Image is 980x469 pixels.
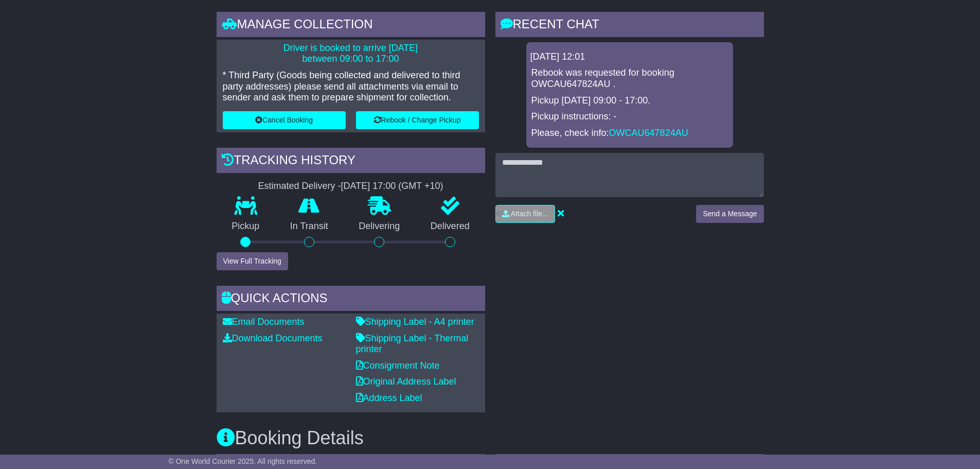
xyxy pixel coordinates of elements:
a: Original Address Label [356,376,456,387]
a: OWCAU647824AU [609,128,688,138]
div: Tracking history [217,148,485,176]
span: © One World Courier 2025. All rights reserved. [169,457,317,465]
p: * Third Party (Goods being collected and delivered to third party addresses) please send all atta... [223,70,479,103]
p: Pickup [217,221,275,232]
p: Delivering [344,221,416,232]
p: Please, check info: [531,128,728,139]
p: Rebook was requested for booking OWCAU647824AU . [531,67,728,90]
p: Driver is booked to arrive [DATE] between 09:00 to 17:00 [223,43,479,65]
div: Quick Actions [217,286,485,314]
a: Download Documents [223,333,323,343]
a: Shipping Label - A4 printer [356,317,474,327]
a: Shipping Label - Thermal printer [356,333,469,355]
a: Email Documents [223,317,305,327]
p: Pickup [DATE] 09:00 - 17:00. [531,95,728,107]
p: Delivered [415,221,485,232]
h3: Booking Details [217,428,764,448]
div: Estimated Delivery - [217,181,485,192]
button: Send a Message [696,205,763,223]
div: [DATE] 12:01 [530,51,729,63]
div: [DATE] 17:00 (GMT +10) [341,181,443,192]
p: In Transit [275,221,344,232]
button: Cancel Booking [223,111,346,129]
div: Manage collection [217,12,485,40]
p: Pickup instructions: - [531,111,728,123]
a: Consignment Note [356,360,440,371]
button: Rebook / Change Pickup [356,111,479,129]
div: RECENT CHAT [495,12,764,40]
a: Address Label [356,393,422,403]
button: View Full Tracking [217,252,288,270]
